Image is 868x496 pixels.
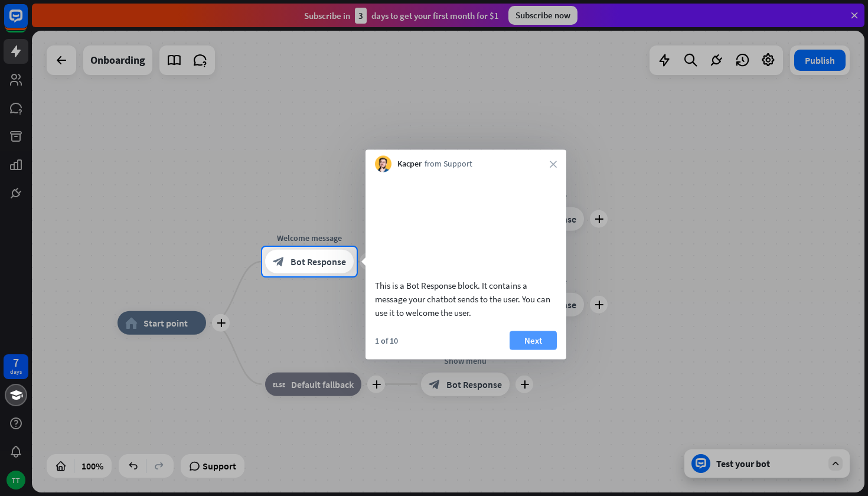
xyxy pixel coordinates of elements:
[510,331,557,350] button: Next
[273,256,285,267] i: block_bot_response
[425,158,472,170] span: from Support
[9,5,45,40] button: Open LiveChat chat widget
[375,278,557,319] div: This is a Bot Response block. It contains a message your chatbot sends to the user. You can use i...
[375,335,398,345] div: 1 of 10
[550,161,557,168] i: close
[397,158,422,170] span: Kacper
[291,256,346,267] span: Bot Response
